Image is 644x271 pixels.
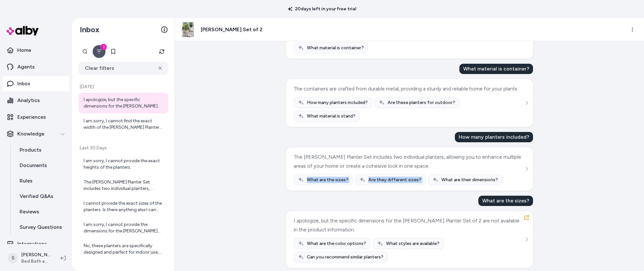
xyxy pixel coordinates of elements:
span: What material is stand? [307,113,355,119]
span: Are these planters for outdoor? [388,99,455,106]
button: See more [523,99,530,107]
div: I apologize, but the specific dimensions for the [PERSON_NAME] Planter Set of 2 are not available... [84,97,164,109]
div: 1 [100,44,107,50]
a: Home [3,42,69,58]
a: Integrations [3,236,69,252]
h3: [PERSON_NAME] Set of 2 [201,26,262,33]
p: Survey Questions [20,223,62,231]
p: Home [17,46,31,54]
img: Dorcey-Planter-Set-of-2.jpg [180,22,195,37]
button: Clear filters [78,62,168,75]
span: Bed Bath and Beyond [21,258,50,265]
button: See more [523,236,530,243]
div: I am sorry, I cannot provide the exact heights of the planters. [84,158,164,171]
span: What are their dimensions? [441,177,498,183]
a: I am sorry, I cannot provide the dimensions for the [PERSON_NAME] Planter Set of 2. Is there anyt... [78,218,168,238]
div: No, these planters are specifically designed and perfect for indoor use, helping you elevate the ... [84,243,164,256]
button: Refresh [155,45,168,58]
button: S[PERSON_NAME]Bed Bath and Beyond [4,248,55,268]
p: Integrations [17,240,47,248]
a: Inbox [3,76,69,91]
span: What are the color options? [307,240,366,247]
span: Can you recommend similar planters? [307,254,383,260]
p: [DATE] [78,84,168,90]
span: What material is container? [307,45,364,51]
a: The [PERSON_NAME] Planter Set includes two individual planters, allowing you to enhance multiple ... [78,175,168,196]
button: See more [523,165,530,173]
a: Products [13,142,69,158]
div: I am sorry, I cannot find the exact width of the [PERSON_NAME] Planter Set of 2 in the product de... [84,118,164,131]
div: The containers are crafted from durable metal, providing a sturdy and reliable home for your plants. [294,84,518,93]
p: 20 days left in your free trial [284,6,360,12]
span: What are the sizes? [307,177,348,183]
button: Filter [93,45,106,58]
p: Documents [20,162,47,169]
a: I cannot provide the exact sizes of the planters. Is there anything else I can help you with rega... [78,196,168,217]
p: Products [20,146,41,154]
a: I apologize, but the specific dimensions for the [PERSON_NAME] Planter Set of 2 are not available... [78,93,168,113]
p: Agents [17,63,35,71]
a: Reviews [13,204,69,220]
div: What are the sizes? [478,196,533,206]
a: Rules [13,173,69,189]
div: The [PERSON_NAME] Planter Set includes two individual planters, allowing you to enhance multiple ... [84,179,164,192]
div: What material is container? [459,64,533,74]
p: Knowledge [17,130,44,138]
span: How many planters included? [307,99,368,106]
a: No, these planters are specifically designed and perfect for indoor use, helping you elevate the ... [78,239,168,259]
a: Verified Q&As [13,189,69,204]
a: Analytics [3,93,69,108]
a: Documents [13,158,69,173]
img: alby Logo [6,26,39,35]
a: Experiences [3,109,69,125]
span: S [8,253,18,263]
button: Knowledge [3,126,69,142]
a: I am sorry, I cannot find the exact width of the [PERSON_NAME] Planter Set of 2 in the product de... [78,114,168,135]
a: I am sorry, I cannot provide the exact heights of the planters. [78,154,168,174]
p: Last 30 Days [78,145,168,151]
span: What styles are available? [386,240,439,247]
p: Analytics [17,97,40,104]
div: The [PERSON_NAME] Planter Set includes two individual planters, allowing you to enhance multiple ... [294,153,524,171]
div: I am sorry, I cannot provide the dimensions for the [PERSON_NAME] Planter Set of 2. Is there anyt... [84,221,164,234]
p: [PERSON_NAME] [21,252,50,258]
h2: Inbox [80,25,99,34]
p: Reviews [20,208,39,216]
p: Rules [20,177,32,185]
span: Are they different sizes? [368,177,421,183]
div: I cannot provide the exact sizes of the planters. Is there anything else I can help you with rega... [84,200,164,213]
p: Inbox [17,80,30,88]
a: Survey Questions [13,220,69,235]
p: Verified Q&As [20,192,53,200]
div: I apologize, but the specific dimensions for the [PERSON_NAME] Planter Set of 2 are not available... [294,216,524,234]
p: Experiences [17,113,46,121]
a: Agents [3,59,69,75]
div: How many planters included? [455,132,533,142]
